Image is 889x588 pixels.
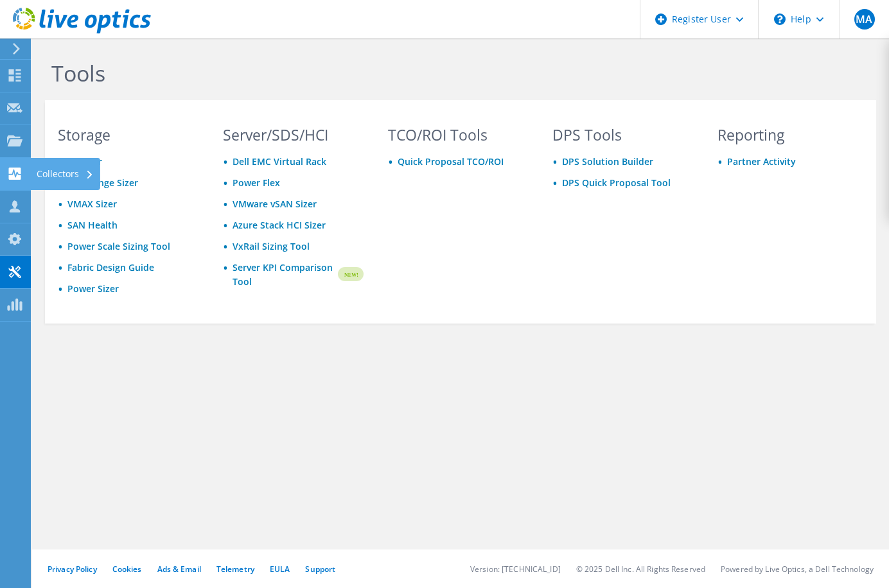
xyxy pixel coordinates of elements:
a: Fabric Design Guide [67,261,154,273]
img: new-badge.svg [336,259,364,290]
a: Azure Stack HCI Sizer [233,219,326,231]
div: Collectors [30,158,100,190]
a: X2 Sizer [67,155,102,168]
h3: TCO/ROI Tools [388,128,529,142]
a: DPS Quick Proposal Tool [562,177,671,189]
a: Telemetry [216,564,254,575]
h3: Server/SDS/HCI [223,128,364,142]
h3: Reporting [717,128,858,142]
a: Power Flex [233,177,280,189]
a: SAN Health [67,219,118,231]
a: Power Sizer [67,282,119,295]
a: VMAX Sizer [67,198,117,210]
a: DPS Solution Builder [562,155,653,168]
a: Quick Proposal TCO/ROI [398,155,504,168]
span: MA [854,9,875,30]
a: Cookies [112,564,142,575]
h1: Tools [51,60,863,87]
a: VMware vSAN Sizer [233,198,317,210]
a: Mid-Range Sizer [67,177,138,189]
li: © 2025 Dell Inc. All Rights Reserved [576,564,705,575]
h3: DPS Tools [552,128,693,142]
a: Support [305,564,335,575]
a: EULA [270,564,290,575]
a: Partner Activity [727,155,796,168]
li: Powered by Live Optics, a Dell Technology [721,564,874,575]
a: Privacy Policy [48,564,97,575]
li: Version: [TECHNICAL_ID] [470,564,561,575]
a: VxRail Sizing Tool [233,240,310,252]
svg: \n [774,13,786,25]
a: Dell EMC Virtual Rack [233,155,326,168]
a: Server KPI Comparison Tool [233,261,336,289]
a: Ads & Email [157,564,201,575]
a: Power Scale Sizing Tool [67,240,170,252]
h3: Storage [58,128,198,142]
